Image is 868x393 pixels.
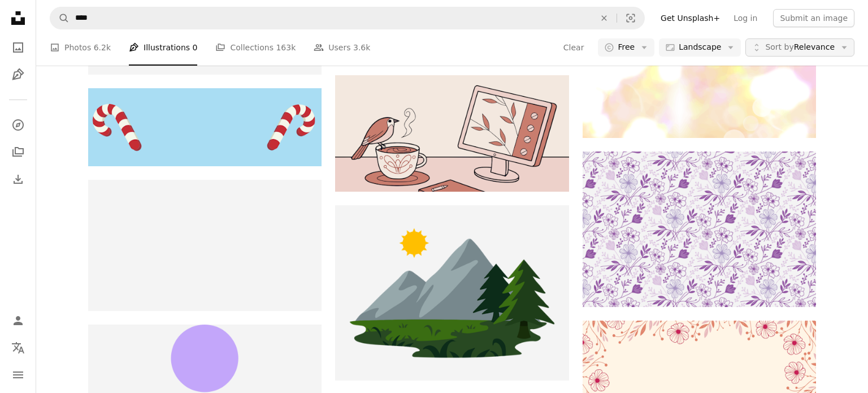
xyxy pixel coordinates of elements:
[50,7,70,29] button: Search Unsplash
[765,42,793,51] span: Sort by
[745,38,854,57] button: Sort byRelevance
[215,29,296,66] a: Collections 163k
[7,336,29,359] button: Language
[7,63,29,86] a: Illustrations
[765,42,835,53] span: Relevance
[583,224,816,234] a: Delicate purple floral pattern on a white background.
[50,7,645,29] form: Find visuals sitewide
[88,88,322,166] img: Two candy canes on a blue background.
[773,9,854,27] button: Submit an image
[7,141,29,163] a: Collections
[598,38,654,57] button: Free
[7,114,29,136] a: Explore
[50,29,111,66] a: Photos 6.2k
[592,7,617,29] button: Clear
[353,41,370,54] span: 3.6k
[7,364,29,386] button: Menu
[335,75,568,192] img: A bird sits beside a cup of tea and a monitor.
[94,41,111,54] span: 6.2k
[583,374,816,384] a: Floral border with empty center.
[7,309,29,332] a: Log in / Sign up
[88,240,322,251] a: A purple background with green, pink, and orange shapes
[618,42,635,53] span: Free
[727,9,764,27] a: Log in
[314,29,370,66] a: Users 3.6k
[654,9,727,27] a: Get Unsplash+
[276,41,296,54] span: 163k
[617,7,644,29] button: Visual search
[7,168,29,191] a: Download History
[335,128,568,139] a: A bird sits beside a cup of tea and a monitor.
[563,38,585,57] button: Clear
[7,36,29,59] a: Photos
[335,205,568,381] img: Mountains and trees under a sunny sky.
[88,122,322,132] a: Two candy canes on a blue background.
[659,38,741,57] button: Landscape
[335,288,568,298] a: Mountains and trees under a sunny sky.
[679,42,721,53] span: Landscape
[88,180,322,311] img: A purple background with green, pink, and orange shapes
[583,152,816,307] img: Delicate purple floral pattern on a white background.
[7,7,29,32] a: Home — Unsplash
